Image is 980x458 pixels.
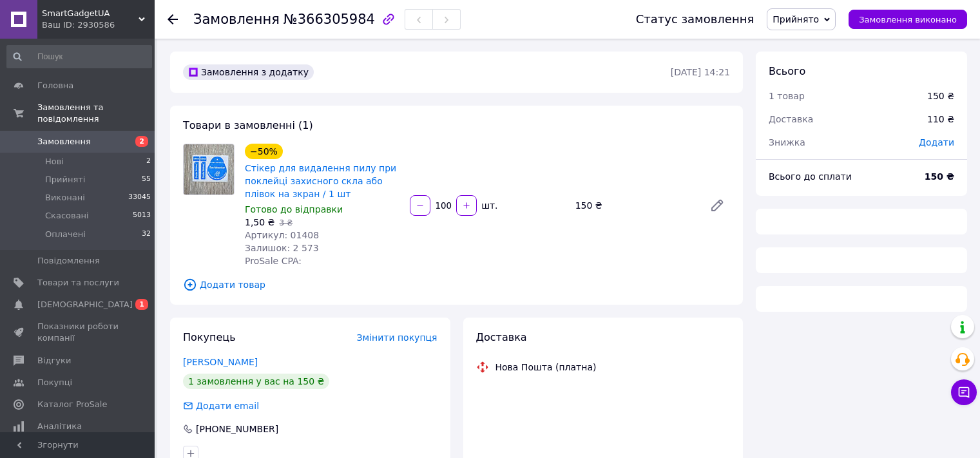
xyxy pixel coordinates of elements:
[570,196,699,215] div: 150 ₴
[45,229,86,240] span: Оплачені
[245,217,274,227] span: 1,50 ₴
[45,174,85,186] span: Прийняті
[142,229,151,240] span: 32
[245,163,396,199] a: Стікер для видалення пилу при поклейці захисного скла або плівок на зкран / 1 шт
[773,14,819,24] span: Прийнято
[769,137,805,148] span: Знижка
[476,331,527,343] span: Доставка
[45,192,85,204] span: Виконані
[37,377,72,388] span: Покупці
[283,12,375,27] span: №366305984
[6,45,152,68] input: Пошук
[183,331,236,343] span: Покупець
[142,174,151,186] span: 55
[919,105,962,133] div: 110 ₴
[135,136,148,147] span: 2
[279,218,293,227] span: 3 ₴
[184,144,234,195] img: Стікер для видалення пилу при поклейці захисного скла або плівок на зкран / 1 шт
[925,171,954,182] b: 150 ₴
[37,255,100,267] span: Повідомлення
[42,8,139,19] span: SmartGadgetUA
[769,114,813,124] span: Доставка
[357,332,437,343] span: Змінити покупця
[183,357,258,367] a: [PERSON_NAME]
[37,299,133,310] span: [DEMOGRAPHIC_DATA]
[245,256,302,266] span: ProSale CPA:
[769,91,805,101] span: 1 товар
[183,119,313,131] span: Товари в замовленні (1)
[195,399,260,412] div: Додати email
[245,204,343,215] span: Готово до відправки
[671,67,730,77] time: [DATE] 14:21
[636,13,754,26] div: Статус замовлення
[168,13,178,26] div: Повернутися назад
[195,423,280,435] div: [PHONE_NUMBER]
[135,299,148,310] span: 1
[182,399,260,412] div: Додати email
[769,171,852,182] span: Всього до сплати
[478,199,499,212] div: шт.
[146,156,151,167] span: 2
[245,230,319,240] span: Артикул: 01408
[849,10,967,29] button: Замовлення виконано
[183,64,314,80] div: Замовлення з додатку
[919,137,954,148] span: Додати
[927,90,954,102] div: 150 ₴
[37,136,91,148] span: Замовлення
[45,210,89,222] span: Скасовані
[37,321,119,344] span: Показники роботи компанії
[859,15,957,24] span: Замовлення виконано
[37,277,119,289] span: Товари та послуги
[37,355,71,367] span: Відгуки
[769,65,805,77] span: Всього
[183,374,329,389] div: 1 замовлення у вас на 150 ₴
[37,399,107,410] span: Каталог ProSale
[951,379,977,405] button: Чат з покупцем
[128,192,151,204] span: 33045
[245,144,283,159] div: −50%
[492,361,600,374] div: Нова Пошта (платна)
[245,243,319,253] span: Залишок: 2 573
[704,193,730,218] a: Редагувати
[42,19,155,31] div: Ваш ID: 2930586
[37,102,155,125] span: Замовлення та повідомлення
[37,80,73,91] span: Головна
[45,156,64,167] span: Нові
[193,12,280,27] span: Замовлення
[183,278,730,292] span: Додати товар
[37,421,82,432] span: Аналітика
[133,210,151,222] span: 5013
